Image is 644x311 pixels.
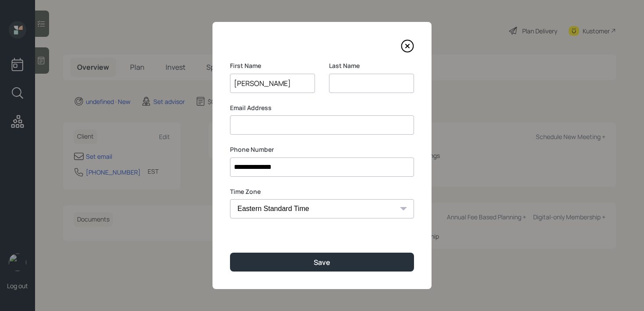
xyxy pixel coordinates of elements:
label: Phone Number [230,145,414,154]
label: First Name [230,61,315,70]
label: Time Zone [230,187,414,196]
label: Last Name [329,61,414,70]
button: Save [230,253,414,272]
label: Email Address [230,104,414,112]
div: Save [314,257,330,267]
